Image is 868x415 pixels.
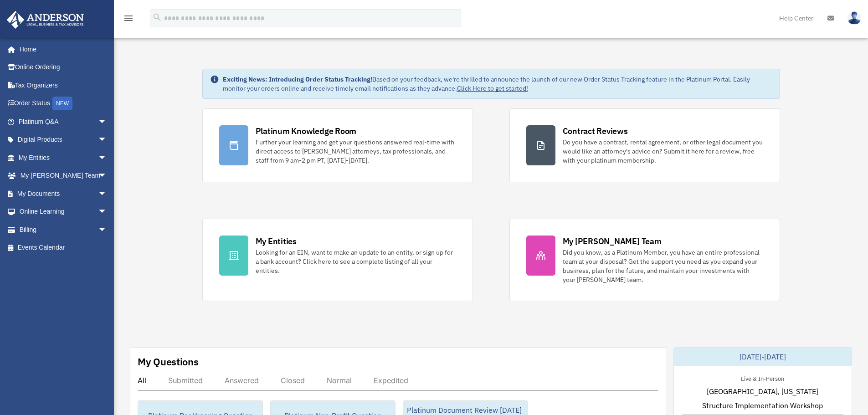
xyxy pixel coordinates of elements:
[6,167,121,185] a: My [PERSON_NAME] Teamarrow_drop_down
[6,40,116,58] a: Home
[374,376,408,385] div: Expedited
[327,376,352,385] div: Normal
[98,149,116,167] span: arrow_drop_down
[6,76,121,94] a: Tax Organizers
[734,373,791,383] div: Live & In-Person
[563,138,763,165] div: Do you have a contract, rental agreement, or other legal document you would like an attorney's ad...
[256,138,456,165] div: Further your learning and get your questions answered real-time with direct access to [PERSON_NAM...
[52,97,72,110] div: NEW
[123,13,134,24] i: menu
[457,84,528,92] a: Click Here to get started!
[223,75,772,93] div: Based on your feedback, we're thrilled to announce the launch of our new Order Status Tracking fe...
[6,131,121,149] a: Digital Productsarrow_drop_down
[6,220,121,239] a: Billingarrow_drop_down
[152,12,162,22] i: search
[281,376,305,385] div: Closed
[6,113,121,131] a: Platinum Q&Aarrow_drop_down
[6,184,121,203] a: My Documentsarrow_drop_down
[563,248,763,284] div: Did you know, as a Platinum Member, you have an entire professional team at your disposal? Get th...
[6,239,121,257] a: Events Calendar
[98,184,116,203] span: arrow_drop_down
[563,236,662,247] div: My [PERSON_NAME] Team
[6,94,121,113] a: Order StatusNEW
[4,11,87,29] img: Anderson Advisors Platinum Portal
[98,167,116,185] span: arrow_drop_down
[509,108,780,182] a: Contract Reviews Do you have a contract, rental agreement, or other legal document you would like...
[138,355,199,369] div: My Questions
[138,376,146,385] div: All
[847,11,861,25] img: User Pic
[6,203,121,221] a: Online Learningarrow_drop_down
[98,131,116,149] span: arrow_drop_down
[225,376,259,385] div: Answered
[202,108,473,182] a: Platinum Knowledge Room Further your learning and get your questions answered real-time with dire...
[256,125,357,137] div: Platinum Knowledge Room
[168,376,203,385] div: Submitted
[98,220,116,239] span: arrow_drop_down
[223,75,372,83] strong: Exciting News: Introducing Order Status Tracking!
[256,236,297,247] div: My Entities
[98,113,116,131] span: arrow_drop_down
[202,219,473,301] a: My Entities Looking for an EIN, want to make an update to an entity, or sign up for a bank accoun...
[702,400,823,411] span: Structure Implementation Workshop
[6,58,121,77] a: Online Ordering
[256,248,456,275] div: Looking for an EIN, want to make an update to an entity, or sign up for a bank account? Click her...
[674,348,852,366] div: [DATE]-[DATE]
[509,219,780,301] a: My [PERSON_NAME] Team Did you know, as a Platinum Member, you have an entire professional team at...
[563,125,628,137] div: Contract Reviews
[123,16,134,24] a: menu
[98,203,116,221] span: arrow_drop_down
[6,149,121,167] a: My Entitiesarrow_drop_down
[707,386,818,397] span: [GEOGRAPHIC_DATA], [US_STATE]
